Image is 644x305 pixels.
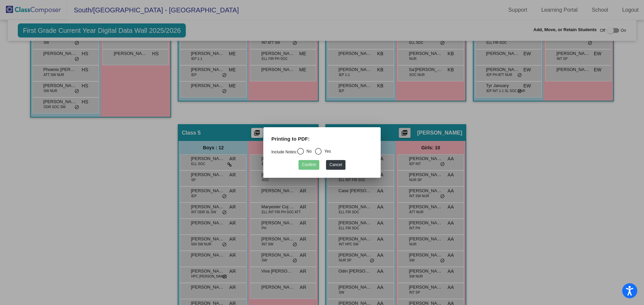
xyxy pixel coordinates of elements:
[299,160,319,170] button: Confirm
[326,160,345,170] button: Cancel
[322,148,331,154] div: Yes
[304,148,312,154] div: No
[271,135,310,143] label: Printing to PDF:
[271,150,331,154] mat-radio-group: Select an option
[271,150,297,154] a: Include Notes:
